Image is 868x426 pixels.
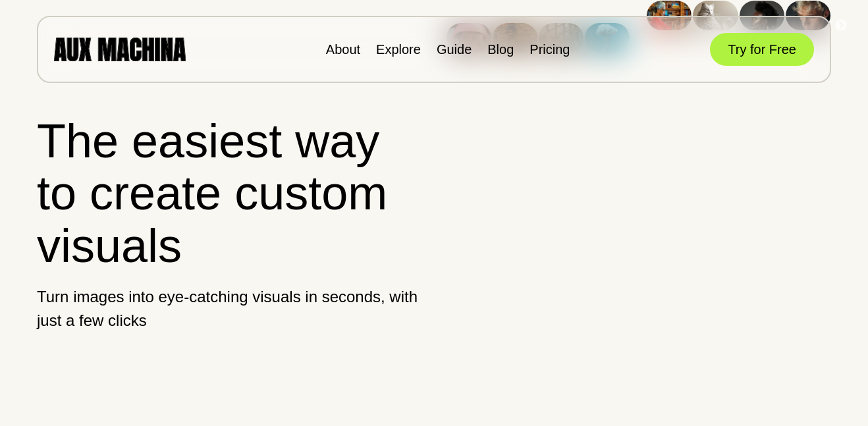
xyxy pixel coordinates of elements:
a: Explore [376,42,421,57]
button: Try for Free [710,33,814,66]
h1: The easiest way to create custom visuals [37,115,423,272]
a: Pricing [529,42,570,57]
a: Blog [487,42,514,57]
a: About [326,42,360,57]
p: Turn images into eye-catching visuals in seconds, with just a few clicks [37,285,423,333]
img: AUX MACHINA [54,38,186,61]
a: Guide [437,42,472,57]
